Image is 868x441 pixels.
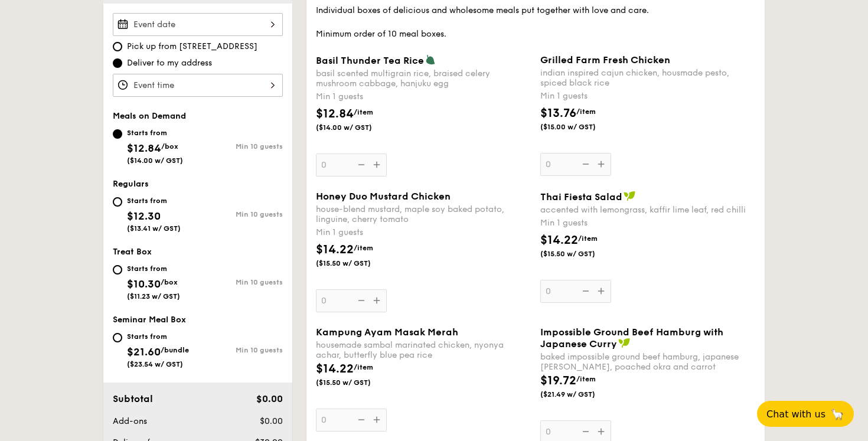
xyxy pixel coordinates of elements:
[316,340,531,360] div: housemade sambal marinated chicken, nyonya achar, butterfly blue pea rice
[113,247,152,257] span: Treat Box
[576,107,596,116] span: /item
[540,326,723,349] span: Impossible Ground Beef Hamburg with Japanese Curry
[540,249,621,259] span: ($15.50 w/ GST)
[198,278,283,286] div: Min 10 guests
[316,5,755,40] div: Individual boxes of delicious and wholesome meals put together with love and care. Minimum order ...
[260,416,283,426] span: $0.00
[127,196,181,205] div: Starts from
[540,374,576,388] span: $19.72
[113,393,153,404] span: Subtotal
[256,393,283,404] span: $0.00
[316,227,531,239] div: Min 1 guests
[113,315,186,325] span: Seminar Meal Box
[316,204,531,224] div: house-blend mustard, maple soy baked potato, linguine, cherry tomato
[198,142,283,151] div: Min 10 guests
[127,57,212,69] span: Deliver to my address
[624,191,635,201] img: icon-vegan.f8ff3823.svg
[540,233,578,247] span: $14.22
[113,13,283,36] input: Event date
[113,416,147,426] span: Add-ons
[127,332,189,341] div: Starts from
[354,244,373,252] span: /item
[757,401,854,427] button: Chat with us🦙
[113,333,122,342] input: Starts from$21.60/bundle($23.54 w/ GST)Min 10 guests
[316,362,354,376] span: $14.22
[540,217,755,229] div: Min 1 guests
[540,390,621,399] span: ($21.49 w/ GST)
[576,375,596,383] span: /item
[425,54,436,65] img: icon-vegetarian.fe4039eb.svg
[113,179,149,189] span: Regulars
[198,210,283,218] div: Min 10 guests
[354,363,373,371] span: /item
[127,277,161,290] span: $10.30
[540,122,621,132] span: ($15.00 w/ GST)
[540,352,755,372] div: baked impossible ground beef hamburg, japanese [PERSON_NAME], poached okra and carrot
[316,68,531,89] div: basil scented multigrain rice, braised celery mushroom cabbage, hanjuku egg
[316,326,458,338] span: Kampung Ayam Masak Merah
[127,142,161,155] span: $12.84
[161,142,178,151] span: /box
[113,74,283,97] input: Event time
[316,55,424,66] span: Basil Thunder Tea Rice
[316,107,354,121] span: $12.84
[127,360,183,368] span: ($23.54 w/ GST)
[161,278,178,286] span: /box
[316,91,531,103] div: Min 1 guests
[161,346,189,354] span: /bundle
[113,42,122,51] input: Pick up from [STREET_ADDRESS]
[830,407,844,421] span: 🦙
[127,210,161,223] span: $12.30
[540,106,576,120] span: $13.76
[127,156,183,165] span: ($14.00 w/ GST)
[198,346,283,354] div: Min 10 guests
[540,54,670,66] span: Grilled Farm Fresh Chicken
[540,68,755,88] div: indian inspired cajun chicken, housmade pesto, spiced black rice
[766,409,825,420] span: Chat with us
[127,292,180,300] span: ($11.23 w/ GST)
[113,265,122,275] input: Starts from$10.30/box($11.23 w/ GST)Min 10 guests
[127,224,181,233] span: ($13.41 w/ GST)
[316,259,396,268] span: ($15.50 w/ GST)
[316,243,354,257] span: $14.22
[540,90,755,102] div: Min 1 guests
[316,191,451,202] span: Honey Duo Mustard Chicken
[540,191,622,202] span: Thai Fiesta Salad
[578,234,598,243] span: /item
[316,123,396,132] span: ($14.00 w/ GST)
[113,111,186,121] span: Meals on Demand
[127,41,257,53] span: Pick up from [STREET_ADDRESS]
[113,58,122,68] input: Deliver to my address
[127,345,161,358] span: $21.60
[127,128,183,138] div: Starts from
[113,197,122,207] input: Starts from$12.30($13.41 w/ GST)Min 10 guests
[316,378,396,387] span: ($15.50 w/ GST)
[354,108,373,116] span: /item
[127,264,180,273] div: Starts from
[618,338,630,348] img: icon-vegan.f8ff3823.svg
[540,205,755,215] div: accented with lemongrass, kaffir lime leaf, red chilli
[113,129,122,139] input: Starts from$12.84/box($14.00 w/ GST)Min 10 guests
